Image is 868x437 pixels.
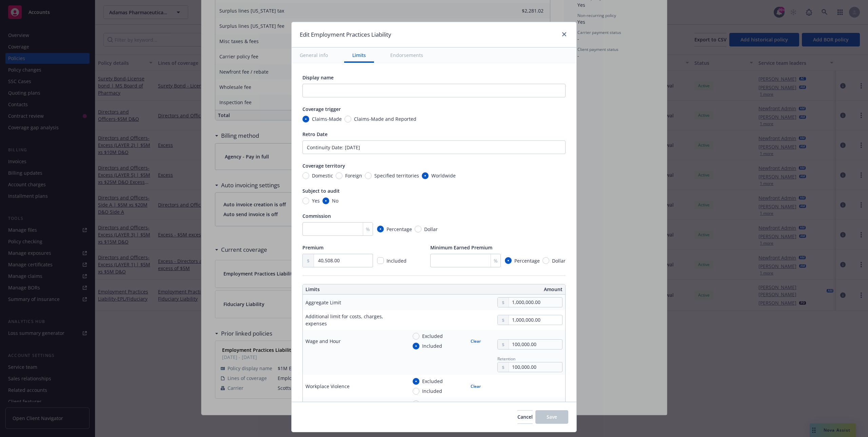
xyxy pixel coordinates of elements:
div: Workplace Violence [305,383,350,390]
span: Commission [302,213,331,219]
span: Yes [312,197,320,204]
th: Limits [303,284,408,294]
span: Excluded [422,378,443,385]
span: Minimum Earned Premium [430,244,492,251]
span: Save [547,414,557,420]
span: No [332,197,338,204]
input: Excluded [413,400,419,407]
input: Yes [302,197,309,204]
input: 0.00 [509,362,562,372]
input: Excluded [413,378,419,385]
span: Domestic [312,172,333,179]
input: Percentage [505,257,512,264]
input: Dollar [542,257,549,264]
span: Cancel [517,414,533,420]
span: Coverage trigger [302,106,341,112]
span: Specified territories [374,172,419,179]
button: Cancel [517,410,533,424]
span: Claims-Made [312,115,342,122]
span: Retro Date [302,131,328,137]
input: Specified territories [365,172,372,179]
span: % [366,226,370,233]
div: Aggregate Limit [305,299,341,306]
input: Included [413,343,419,349]
span: Included [422,387,442,395]
div: Additional limit for costs, charges, expenses [305,313,402,327]
span: Included [422,342,442,349]
input: Included [413,388,419,395]
input: Domestic [302,172,309,179]
span: Coverage territory [302,163,345,169]
button: Save [535,410,568,424]
span: Percentage [387,226,412,233]
span: Foreign [345,172,362,179]
span: Claims-Made and Reported [354,115,416,122]
input: 0.00 [509,340,562,349]
input: No [322,197,329,204]
button: Clear [467,336,485,346]
input: Worldwide [422,172,429,179]
div: Wage and Hour [305,338,341,345]
span: Dollar [424,226,438,233]
input: Foreign [336,172,342,179]
span: Included [387,258,407,264]
button: Limits [344,47,374,63]
input: 0.00 [509,315,562,325]
input: Dollar [415,226,421,232]
button: Endorsements [382,47,431,63]
span: Display name [302,74,334,81]
span: Premium [302,244,323,251]
button: Clear [467,381,485,391]
h1: Edit Employment Practices Liability [300,30,391,39]
span: Subject to audit [302,188,340,194]
button: General info [292,47,336,63]
span: % [494,257,498,264]
input: 0.00 [314,254,373,267]
input: Percentage [377,226,384,232]
span: Excluded [422,400,443,407]
span: Excluded [422,332,443,340]
input: Claims-Made and Reported [344,116,351,122]
input: Claims-Made [302,116,309,122]
th: Amount [437,284,565,294]
input: 0.00 [509,298,562,307]
a: close [560,30,568,38]
span: Retention [497,356,515,362]
span: Worldwide [431,172,456,179]
input: Excluded [413,333,419,340]
span: Dollar [552,257,566,264]
span: Percentage [514,257,540,264]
